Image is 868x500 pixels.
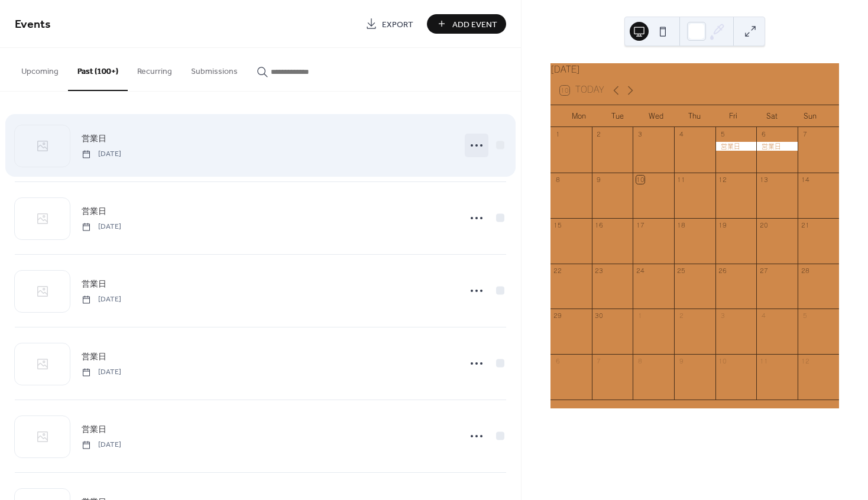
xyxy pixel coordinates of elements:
[636,176,644,184] div: 10
[128,48,182,90] button: Recurring
[791,105,830,128] div: Sun
[452,18,497,31] span: Add Event
[553,267,562,275] div: 22
[68,48,128,91] button: Past (100+)
[760,131,768,139] div: 6
[553,221,562,229] div: 15
[760,358,768,366] div: 11
[801,358,809,366] div: 12
[82,351,106,363] span: 営業日
[357,14,422,34] a: Export
[82,294,121,305] span: [DATE]
[677,267,685,275] div: 25
[718,131,727,139] div: 5
[760,176,768,184] div: 13
[12,48,68,90] button: Upcoming
[718,267,727,275] div: 26
[636,131,644,139] div: 3
[553,131,562,139] div: 1
[677,131,685,139] div: 4
[760,221,768,229] div: 20
[677,312,685,320] div: 2
[718,358,727,366] div: 10
[595,358,603,366] div: 7
[550,63,839,76] div: [DATE]
[636,312,644,320] div: 1
[718,176,727,184] div: 12
[82,204,106,218] a: 営業日
[801,221,809,229] div: 21
[714,105,752,128] div: Fri
[82,149,121,160] span: [DATE]
[677,176,685,184] div: 11
[560,105,598,128] div: Mon
[801,267,809,275] div: 28
[182,48,247,90] button: Submissions
[756,142,798,151] div: 営業日
[801,312,809,320] div: 5
[595,267,603,275] div: 23
[636,358,644,366] div: 8
[677,358,685,366] div: 9
[82,367,121,378] span: [DATE]
[82,278,106,291] span: 営業日
[598,105,637,128] div: Tue
[595,221,603,229] div: 16
[82,440,121,450] span: [DATE]
[82,350,106,363] a: 営業日
[675,105,714,128] div: Thu
[82,222,121,232] span: [DATE]
[82,133,106,145] span: 営業日
[15,13,51,36] span: Events
[82,277,106,291] a: 営業日
[595,176,603,184] div: 9
[636,267,644,275] div: 24
[753,105,791,128] div: Sat
[760,312,768,320] div: 4
[553,312,562,320] div: 29
[82,132,106,145] a: 営業日
[382,18,413,31] span: Export
[427,14,506,34] button: Add Event
[82,424,106,436] span: 営業日
[801,176,809,184] div: 14
[801,131,809,139] div: 7
[637,105,675,128] div: Wed
[715,142,757,151] div: 営業日
[718,312,727,320] div: 3
[595,312,603,320] div: 30
[677,221,685,229] div: 18
[760,267,768,275] div: 27
[553,358,562,366] div: 6
[82,206,106,218] span: 営業日
[718,221,727,229] div: 19
[636,221,644,229] div: 17
[595,131,603,139] div: 2
[82,423,106,436] a: 営業日
[553,176,562,184] div: 8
